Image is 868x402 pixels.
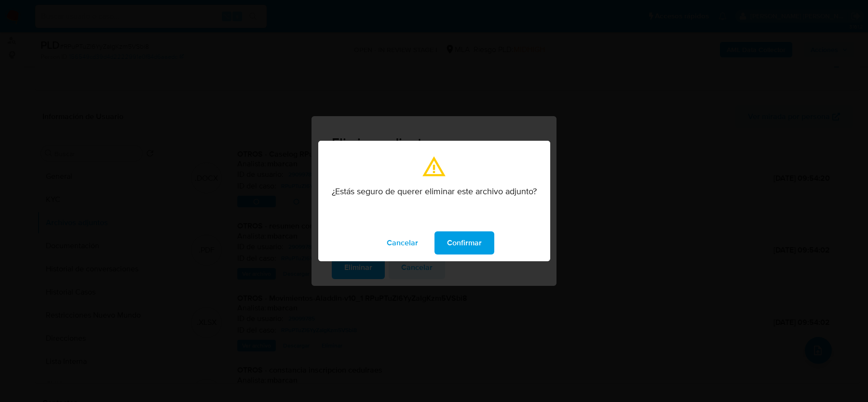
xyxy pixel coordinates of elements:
span: Cancelar [387,232,418,254]
div: modal_confirmation.title [318,141,550,261]
p: ¿Estás seguro de querer eliminar este archivo adjunto? [332,186,537,197]
span: Confirmar [447,232,482,254]
button: modal_confirmation.confirm [434,231,494,255]
button: modal_confirmation.cancel [374,231,431,255]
